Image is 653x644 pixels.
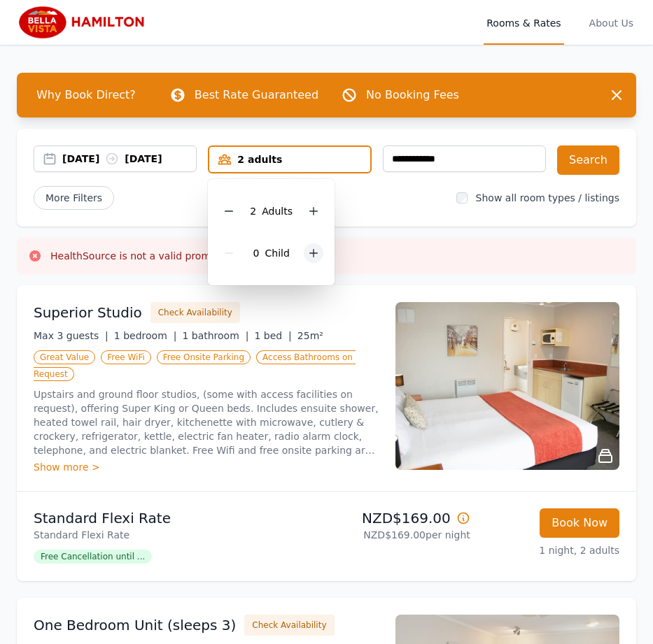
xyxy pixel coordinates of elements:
span: Adult s [262,206,293,217]
h3: Superior Studio [34,303,142,322]
span: Great Value [34,350,95,364]
span: Free WiFi [101,350,151,364]
h3: One Bedroom Unit (sleeps 3) [34,615,236,635]
div: Show more > [34,460,379,474]
p: No Booking Fees [366,87,459,103]
button: Check Availability [244,615,334,636]
span: 25m² [297,330,323,341]
span: 1 bed | [254,330,291,341]
p: Upstairs and ground floor studios, (some with access facilities on request), offering Super King ... [34,387,379,457]
div: [DATE] [DATE] [62,152,196,166]
h3: HealthSource is not a valid promo code. [50,249,246,263]
span: 2 [250,206,256,217]
button: Check Availability [150,302,240,323]
p: NZD$169.00 [332,508,470,528]
button: Search [557,145,619,175]
img: Bella Vista Hamilton [17,6,151,39]
div: 2 adults [209,152,370,166]
p: Standard Flexi Rate [34,528,321,542]
span: Free Onsite Parking [157,350,251,364]
p: Standard Flexi Rate [34,508,321,528]
span: 1 bedroom | [114,330,177,341]
span: Max 3 guests | [34,330,108,341]
span: Child [265,248,289,259]
span: 1 bathroom | [182,330,248,341]
span: 0 [253,248,260,259]
p: 1 night, 2 adults [482,543,619,557]
span: Free Cancellation until ... [34,550,152,564]
p: NZD$169.00 per night [332,528,470,542]
label: Show all room types / listings [476,192,619,203]
span: More Filters [34,186,114,210]
p: Best Rate Guaranteed [195,87,318,103]
span: Why Book Direct? [25,81,147,109]
button: Book Now [540,508,619,538]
